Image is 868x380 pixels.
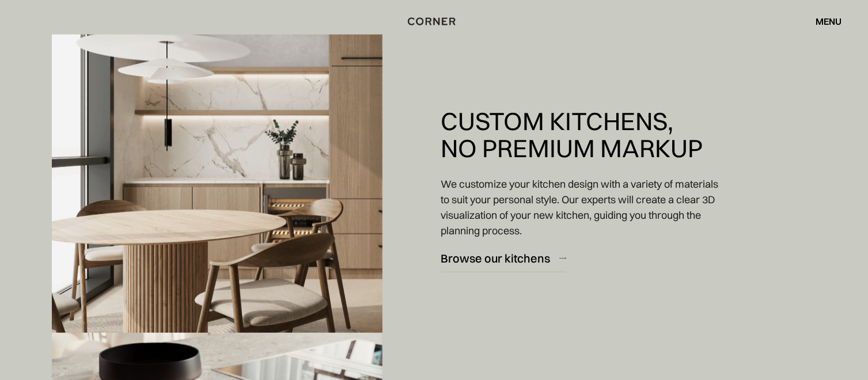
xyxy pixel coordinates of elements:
div: menu [804,12,842,31]
a: home [405,14,463,29]
h2: Custom Kitchens, No Premium Markup [441,108,703,162]
a: Browse our kitchens [441,244,566,272]
div: menu [816,17,842,26]
p: We customize your kitchen design with a variety of materials to suit your personal style. Our exp... [441,176,721,238]
div: Browse our kitchens [441,250,551,266]
img: A dining area with light oak kitchen cabinets, quartz backsplash, two open shelves, and undershel... [52,35,382,345]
